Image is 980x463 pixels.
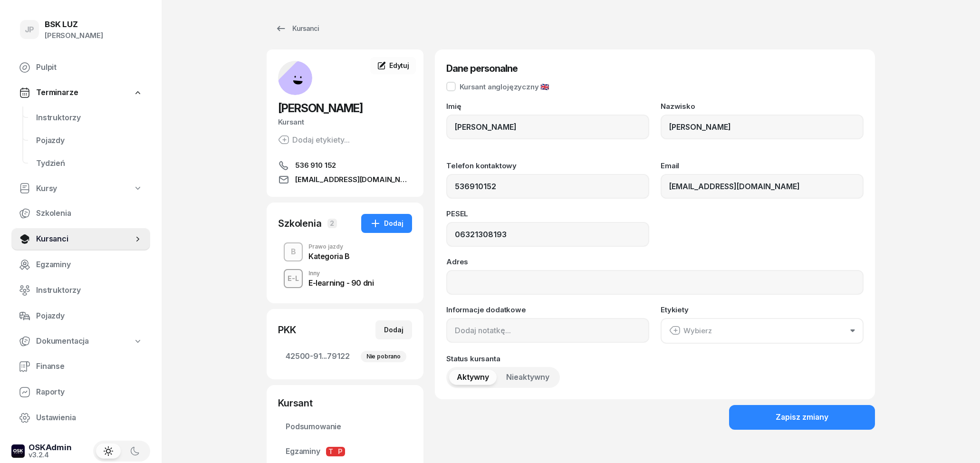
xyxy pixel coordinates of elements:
[286,350,404,363] span: 42500-91...79122
[278,396,412,410] div: Kursant
[308,270,374,276] div: Inny
[336,447,345,456] span: P
[776,411,828,424] div: Zapisz zmiany
[278,239,412,265] button: BPrawo jazdyKategoria B
[11,228,150,251] a: Kursanci
[11,279,150,302] a: Instruktorzy
[275,23,319,34] div: Kursanci
[499,370,557,385] button: Nieaktywny
[669,325,712,337] div: Wybierz
[25,26,35,34] span: JP
[45,29,103,42] div: [PERSON_NAME]
[506,371,549,384] span: Nieaktywny
[286,421,404,433] span: Podsumowanie
[375,320,412,339] button: Dodaj
[278,101,363,115] span: [PERSON_NAME]
[36,335,89,347] span: Dokumentacja
[36,183,57,195] span: Kursy
[11,56,150,79] a: Pulpit
[370,218,404,229] div: Dodaj
[11,355,150,378] a: Finanse
[278,174,412,185] a: [EMAIL_ADDRESS][DOMAIN_NAME]
[36,360,143,373] span: Finanse
[36,284,143,297] span: Instruktorzy
[36,386,143,398] span: Raporty
[11,82,150,104] a: Terminarze
[45,20,103,29] div: BSK LUZ
[449,370,497,385] button: Aktywny
[36,412,143,424] span: Ustawienia
[36,207,143,220] span: Szkolenia
[370,57,416,74] a: Edytuj
[278,345,412,368] a: 42500-91...79122Nie pobrano
[384,324,404,336] div: Dodaj
[287,244,300,260] div: B
[457,371,489,384] span: Aktywny
[308,279,374,287] div: E-learning - 90 dni
[284,272,303,284] div: E-L
[286,445,404,458] span: Egzaminy
[29,129,150,152] a: Pojazdy
[295,174,412,185] span: [EMAIL_ADDRESS][DOMAIN_NAME]
[361,214,412,233] button: Dodaj
[11,305,150,328] a: Pojazdy
[29,452,72,458] div: v3.2.4
[29,444,72,452] div: OSKAdmin
[36,87,78,99] span: Terminarze
[11,406,150,429] a: Ustawienia
[278,116,412,128] div: Kursant
[36,112,143,124] span: Instruktorzy
[11,202,150,225] a: Szkolenia
[36,135,143,147] span: Pojazdy
[278,265,412,292] button: E-LInnyE-learning - 90 dni
[278,440,412,463] a: EgzaminyTP
[361,351,406,362] div: Nie pobrano
[11,253,150,276] a: Egzaminy
[661,318,864,344] button: Wybierz
[278,134,350,145] button: Dodaj etykiety...
[11,444,25,458] img: logo-xs-dark@2x.png
[36,233,133,245] span: Kursanci
[11,178,150,200] a: Kursy
[11,330,150,352] a: Dokumentacja
[327,219,337,228] span: 2
[326,447,336,456] span: T
[729,405,875,430] button: Zapisz zmiany
[460,83,549,90] div: Kursant anglojęzyczny 🇬🇧
[29,152,150,175] a: Tydzień
[29,106,150,129] a: Instruktorzy
[308,244,350,250] div: Prawo jazdy
[278,217,322,230] div: Szkolenia
[36,61,143,74] span: Pulpit
[278,415,412,438] a: Podsumowanie
[446,318,649,343] input: Dodaj notatkę...
[389,61,409,69] span: Edytuj
[278,160,412,171] a: 536 910 152
[11,381,150,404] a: Raporty
[267,19,327,38] a: Kursanci
[36,310,143,322] span: Pojazdy
[278,323,296,337] div: PKK
[284,269,303,288] button: E-L
[308,252,350,260] div: Kategoria B
[284,242,303,261] button: B
[446,61,864,76] h3: Dane personalne
[36,157,143,170] span: Tydzień
[295,160,336,171] span: 536 910 152
[36,259,143,271] span: Egzaminy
